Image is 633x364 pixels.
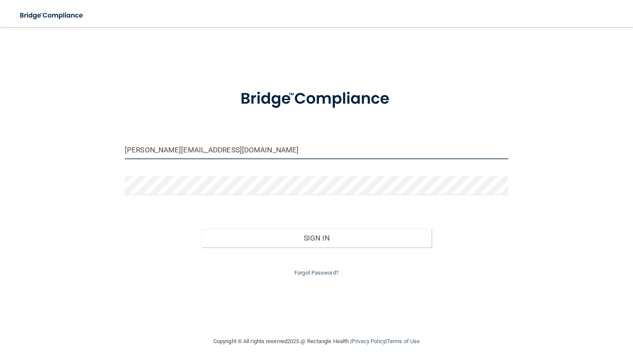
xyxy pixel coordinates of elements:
[351,338,385,344] a: Privacy Policy
[125,140,508,159] input: Email
[224,78,409,120] img: bridge_compliance_login_screen.278c3ca4.svg
[387,338,420,344] a: Terms of Use
[201,229,432,247] button: Sign In
[13,7,91,24] img: bridge_compliance_login_screen.278c3ca4.svg
[161,328,472,355] div: Copyright © All rights reserved 2025 @ Rectangle Health | |
[294,269,339,276] a: Forgot Password?
[486,304,623,338] iframe: Drift Widget Chat Controller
